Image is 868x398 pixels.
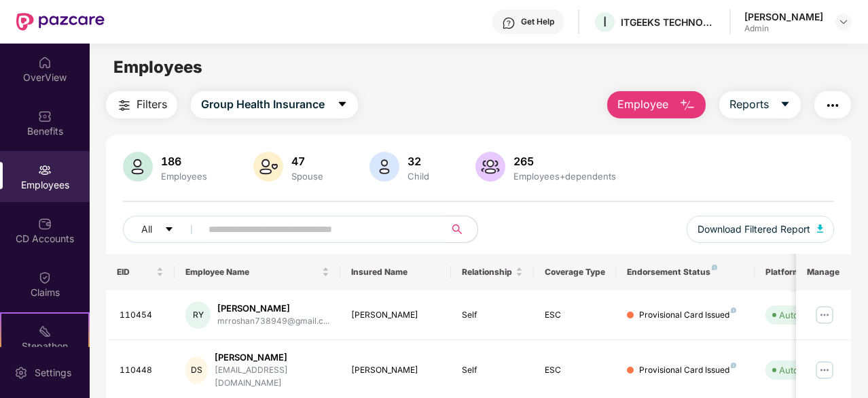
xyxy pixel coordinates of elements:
img: svg+xml;base64,PHN2ZyB4bWxucz0iaHR0cDovL3d3dy53My5vcmcvMjAwMC9zdmciIHdpZHRoPSI4IiBoZWlnaHQ9IjgiIH... [712,265,717,270]
img: New Pazcare Logo [16,13,105,31]
div: 32 [405,154,432,168]
img: svg+xml;base64,PHN2ZyBpZD0iQ0RfQWNjb3VudHMiIGRhdGEtbmFtZT0iQ0QgQWNjb3VudHMiIHhtbG5zPSJodHRwOi8vd3... [38,217,52,231]
span: Employees [113,57,202,77]
button: Employee [607,91,706,118]
img: svg+xml;base64,PHN2ZyBpZD0iQ2xhaW0iIHhtbG5zPSJodHRwOi8vd3d3LnczLm9yZy8yMDAwL3N2ZyIgd2lkdGg9IjIwIi... [38,271,52,284]
div: Get Help [521,16,554,27]
div: 47 [289,154,326,168]
img: svg+xml;base64,PHN2ZyBpZD0iQmVuZWZpdHMiIHhtbG5zPSJodHRwOi8vd3d3LnczLm9yZy8yMDAwL3N2ZyIgd2lkdGg9Ij... [38,110,52,123]
img: svg+xml;base64,PHN2ZyB4bWxucz0iaHR0cDovL3d3dy53My5vcmcvMjAwMC9zdmciIHhtbG5zOnhsaW5rPSJodHRwOi8vd3... [817,225,824,233]
div: Auto Verified [779,308,833,322]
div: 110448 [120,364,164,377]
button: Filters [106,91,177,118]
img: svg+xml;base64,PHN2ZyB4bWxucz0iaHR0cDovL3d3dy53My5vcmcvMjAwMC9zdmciIHhtbG5zOnhsaW5rPSJodHRwOi8vd3... [123,152,153,182]
div: Provisional Card Issued [639,309,736,322]
th: Relationship [451,254,534,291]
span: EID [117,267,154,278]
img: svg+xml;base64,PHN2ZyB4bWxucz0iaHR0cDovL3d3dy53My5vcmcvMjAwMC9zdmciIHhtbG5zOnhsaW5rPSJodHRwOi8vd3... [679,97,695,114]
div: Employees [158,171,210,182]
div: Admin [744,23,823,34]
img: svg+xml;base64,PHN2ZyB4bWxucz0iaHR0cDovL3d3dy53My5vcmcvMjAwMC9zdmciIHdpZHRoPSIyMSIgaGVpZ2h0PSIyMC... [38,325,52,338]
div: [PERSON_NAME] [351,309,440,322]
span: caret-down [164,225,174,235]
th: Employee Name [175,254,340,291]
button: Reportscaret-down [719,91,801,118]
span: Filters [137,96,167,113]
div: Provisional Card Issued [639,364,736,377]
div: Stepathon [1,339,88,353]
div: DS [185,356,208,384]
span: Relationship [462,267,513,278]
span: Group Health Insurance [201,96,325,113]
div: [EMAIL_ADDRESS][DOMAIN_NAME] [215,364,329,390]
img: svg+xml;base64,PHN2ZyBpZD0iSG9tZSIgeG1sbnM9Imh0dHA6Ly93d3cudzMub3JnLzIwMDAvc3ZnIiB3aWR0aD0iMjAiIG... [38,56,52,69]
div: [PERSON_NAME] [744,10,823,23]
div: RY [185,301,211,329]
button: Allcaret-down [123,216,206,243]
div: Self [462,364,523,377]
div: Auto Verified [779,363,833,377]
span: Employee Name [185,267,319,278]
div: Settings [31,366,75,380]
th: EID [106,254,175,291]
div: 186 [158,154,210,168]
button: Group Health Insurancecaret-down [191,91,358,118]
span: Reports [729,96,769,113]
div: Child [405,171,432,182]
div: mrroshan738949@gmail.c... [217,315,329,328]
th: Coverage Type [534,254,617,291]
span: caret-down [780,99,791,111]
button: Download Filtered Report [687,216,835,243]
img: svg+xml;base64,PHN2ZyBpZD0iSGVscC0zMngzMiIgeG1sbnM9Imh0dHA6Ly93d3cudzMub3JnLzIwMDAvc3ZnIiB3aWR0aD... [502,16,516,30]
img: svg+xml;base64,PHN2ZyBpZD0iRW1wbG95ZWVzIiB4bWxucz0iaHR0cDovL3d3dy53My5vcmcvMjAwMC9zdmciIHdpZHRoPS... [38,163,52,177]
div: [PERSON_NAME] [215,351,329,364]
img: svg+xml;base64,PHN2ZyB4bWxucz0iaHR0cDovL3d3dy53My5vcmcvMjAwMC9zdmciIHdpZHRoPSIyNCIgaGVpZ2h0PSIyNC... [825,97,841,114]
span: Employee [617,96,668,113]
div: Platform Status [765,267,840,278]
span: search [444,224,471,235]
div: 110454 [120,309,164,322]
div: 265 [511,154,619,168]
div: [PERSON_NAME] [351,364,440,377]
button: search [444,216,478,243]
th: Manage [796,254,851,291]
span: Download Filtered Report [698,222,810,237]
div: Self [462,309,523,322]
div: Spouse [289,171,326,182]
img: svg+xml;base64,PHN2ZyB4bWxucz0iaHR0cDovL3d3dy53My5vcmcvMjAwMC9zdmciIHdpZHRoPSI4IiBoZWlnaHQ9IjgiIH... [731,308,736,313]
th: Insured Name [340,254,451,291]
img: svg+xml;base64,PHN2ZyB4bWxucz0iaHR0cDovL3d3dy53My5vcmcvMjAwMC9zdmciIHhtbG5zOnhsaW5rPSJodHRwOi8vd3... [369,152,399,182]
img: svg+xml;base64,PHN2ZyB4bWxucz0iaHR0cDovL3d3dy53My5vcmcvMjAwMC9zdmciIHdpZHRoPSI4IiBoZWlnaHQ9IjgiIH... [731,363,736,368]
img: svg+xml;base64,PHN2ZyBpZD0iRHJvcGRvd24tMzJ4MzIiIHhtbG5zPSJodHRwOi8vd3d3LnczLm9yZy8yMDAwL3N2ZyIgd2... [838,16,849,27]
div: ESC [545,309,606,322]
span: caret-down [337,99,348,111]
img: svg+xml;base64,PHN2ZyB4bWxucz0iaHR0cDovL3d3dy53My5vcmcvMjAwMC9zdmciIHhtbG5zOnhsaW5rPSJodHRwOi8vd3... [475,152,505,182]
div: ITGEEKS TECHNOLOGIES [621,16,716,29]
img: manageButton [814,304,835,326]
img: manageButton [814,359,835,381]
span: I [603,14,607,30]
div: Endorsement Status [627,267,743,278]
span: All [141,222,152,237]
img: svg+xml;base64,PHN2ZyB4bWxucz0iaHR0cDovL3d3dy53My5vcmcvMjAwMC9zdmciIHdpZHRoPSIyNCIgaGVpZ2h0PSIyNC... [116,97,132,114]
img: svg+xml;base64,PHN2ZyB4bWxucz0iaHR0cDovL3d3dy53My5vcmcvMjAwMC9zdmciIHhtbG5zOnhsaW5rPSJodHRwOi8vd3... [253,152,283,182]
div: [PERSON_NAME] [217,302,329,315]
div: ESC [545,364,606,377]
img: svg+xml;base64,PHN2ZyBpZD0iU2V0dGluZy0yMHgyMCIgeG1sbnM9Imh0dHA6Ly93d3cudzMub3JnLzIwMDAvc3ZnIiB3aW... [14,366,28,380]
div: Employees+dependents [511,171,619,182]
